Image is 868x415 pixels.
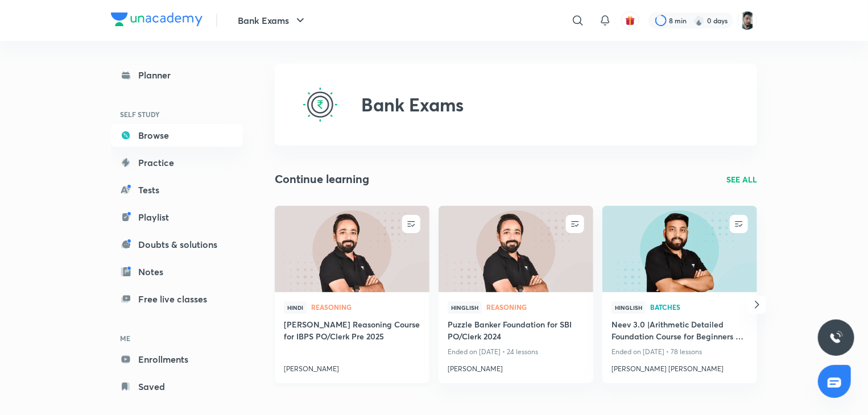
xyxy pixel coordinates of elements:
a: Tests [111,179,243,201]
button: Bank Exams [231,9,314,32]
span: Batches [650,304,748,310]
img: avatar [625,15,635,26]
a: Enrollments [111,348,243,371]
a: new-thumbnail [439,206,593,292]
span: Reasoning [311,304,420,310]
span: Hinglish [611,301,646,314]
span: Hinglish [448,301,482,314]
p: Ended on [DATE] • 78 lessons [611,345,748,359]
a: Reasoning [486,304,584,312]
a: Saved [111,375,243,398]
a: Browse [111,124,243,147]
a: Company Logo [111,13,202,29]
img: new-thumbnail [273,205,431,293]
a: [PERSON_NAME] [448,359,584,374]
span: Hindi [284,301,307,314]
a: Neev 3.0 |Arithmetic Detailed Foundation Course for Beginners All Bank Exam 2025 [611,318,748,345]
a: Planner [111,64,243,86]
h6: ME [111,329,243,348]
a: Notes [111,260,243,283]
a: Free live classes [111,288,243,310]
img: new-thumbnail [601,205,758,293]
a: Reasoning [311,304,420,312]
a: Playlist [111,206,243,229]
h2: Continue learning [275,171,369,188]
a: new-thumbnail [602,206,757,292]
span: Reasoning [486,304,584,310]
a: [PERSON_NAME] Reasoning Course for IBPS PO/Clerk Pre 2025 [284,318,420,345]
a: Batches [650,304,748,312]
a: Puzzle Banker Foundation for SBI PO/Clerk 2024 [448,318,584,345]
h2: Bank Exams [361,94,464,115]
button: avatar [621,11,639,30]
img: Snehasish Das [738,11,757,30]
a: [PERSON_NAME] [284,359,420,374]
img: streak [693,15,705,26]
a: Practice [111,151,243,174]
img: new-thumbnail [437,205,594,293]
p: Ended on [DATE] • 24 lessons [448,345,584,359]
a: new-thumbnail [275,206,429,292]
img: Bank Exams [302,86,338,123]
a: SEE ALL [726,173,757,185]
a: Doubts & solutions [111,233,243,256]
h6: SELF STUDY [111,105,243,124]
a: [PERSON_NAME] [PERSON_NAME] [611,359,748,374]
img: Company Logo [111,13,202,26]
img: ttu [829,331,843,345]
